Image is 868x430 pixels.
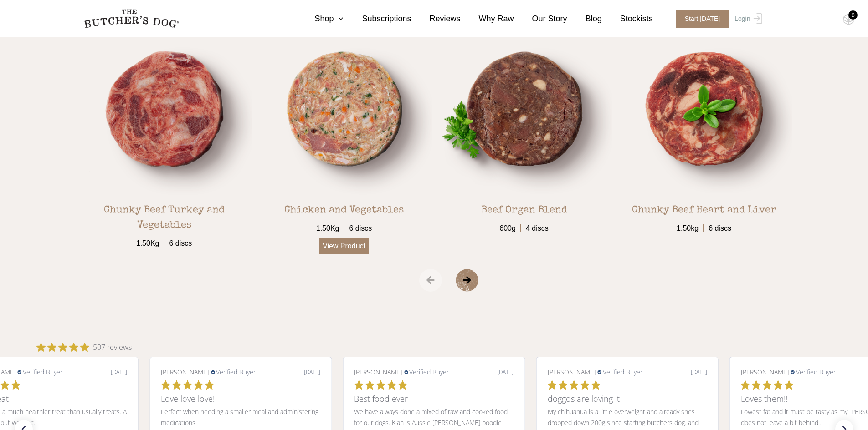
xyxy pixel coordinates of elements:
[848,10,858,20] div: 0
[344,218,376,234] span: 6 discs
[319,238,369,254] a: View Product
[520,218,553,234] span: 4 discs
[703,218,736,234] span: 6 discs
[456,269,501,292] span: Next
[843,14,854,25] img: TBD_Cart-Empty.png
[132,233,164,249] span: 1.50Kg
[419,269,442,292] span: Previous
[741,368,789,376] span: [PERSON_NAME]
[667,10,733,28] a: Start [DATE]
[77,21,252,197] img: TBD_Chunky-Beef-and-Turkey-1.png
[567,13,602,25] a: Blog
[23,368,62,376] span: Verified Buyer
[344,13,411,25] a: Subscriptions
[216,368,256,376] span: Verified Buyer
[354,393,514,405] h3: Best food ever
[354,368,402,376] span: [PERSON_NAME]
[257,21,432,197] img: TBD_Chicken-and-Veg-1.png
[495,218,520,234] span: 600g
[304,368,320,376] div: [DATE]
[409,368,449,376] span: Verified Buyer
[36,342,132,353] div: 4.8737674 star rating
[497,368,514,376] div: [DATE]
[77,197,252,233] div: Chunky Beef Turkey and Vegetables
[548,393,707,405] h3: doggos are loving it
[93,342,132,353] span: 507 reviews
[632,197,776,218] div: Chunky Beef Heart and Liver
[284,197,404,218] div: Chicken and Vegetables
[602,13,653,25] a: Stockists
[111,368,127,376] div: [DATE]
[161,368,209,376] span: [PERSON_NAME]
[411,13,461,25] a: Reviews
[312,218,344,234] span: 1.50Kg
[514,13,567,25] a: Our Story
[164,233,196,249] span: 6 discs
[616,21,792,197] img: TBD_Chunky-Beef-Heart-Liver-1.png
[461,13,514,25] a: Why Raw
[676,10,729,28] span: Start [DATE]
[548,368,596,376] span: [PERSON_NAME]
[691,368,707,376] div: [DATE]
[672,218,703,234] span: 1.50kg
[161,393,320,405] h3: Love love love!
[437,21,612,197] img: TBD_Organ-Meat-1.png
[796,368,836,376] span: Verified Buyer
[296,13,344,25] a: Shop
[481,197,567,218] div: Beef Organ Blend
[603,368,642,376] span: Verified Buyer
[732,10,762,28] a: Login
